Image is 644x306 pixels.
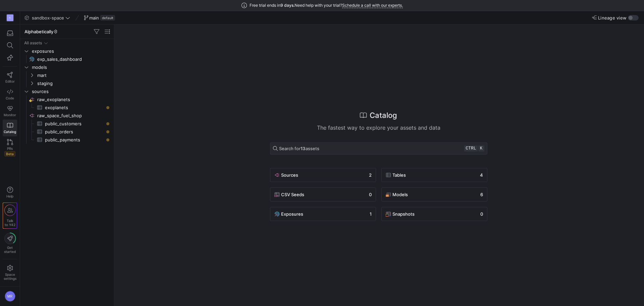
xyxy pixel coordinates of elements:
[23,55,111,63] div: Press SPACE to select this row.
[23,13,72,22] button: sandbox-space
[381,207,487,221] button: undefinedSnapshots0
[478,145,484,151] kbd: k
[37,72,110,79] span: mart
[32,88,110,95] span: sources
[3,69,17,86] a: Editor
[23,71,111,79] div: Press SPACE to select this row.
[23,136,111,144] div: Press SPACE to select this row.
[5,219,15,227] span: Talk to Y42
[4,113,16,117] span: Monitor
[23,103,111,112] div: Press SPACE to select this row.
[23,112,111,120] div: Press SPACE to select this row.
[464,145,477,151] kbd: ctrl
[32,63,110,71] span: models
[3,262,17,283] a: Spacesettings
[23,136,111,144] a: public_payments​​​​​​​​​
[23,39,111,47] div: Press SPACE to select this row.
[37,55,104,63] span: exp_sales_dashboard​​​​​
[270,142,487,155] button: Search for13assetsctrlk
[4,246,16,254] span: Get started
[3,120,17,136] a: Catalog
[386,211,391,217] img: undefined
[392,172,406,178] span: Tables
[369,172,372,178] span: 2
[45,104,104,112] span: exoplanets​​​​​​​​​
[23,55,111,63] a: exp_sales_dashboard​​​​​
[3,184,17,201] button: Help
[23,79,111,87] div: Press SPACE to select this row.
[3,289,17,303] button: MR
[4,272,16,280] span: Space settings
[280,3,294,8] span: 9 days.
[5,79,15,83] span: Editor
[301,146,306,151] strong: 13
[370,211,372,217] span: 1
[3,136,17,159] a: PRsBeta
[37,96,110,103] span: raw_exoplanets​​​​​​​​
[32,47,110,55] span: exposures
[23,103,111,112] a: exoplanets​​​​​​​​​
[392,211,415,217] span: Snapshots
[281,211,303,217] span: Exposures
[381,168,487,182] button: undefinedTables4
[3,12,17,24] a: N
[279,146,319,151] span: Search for assets
[32,15,64,20] span: sandbox-space
[386,192,391,197] img: undefined
[6,194,14,198] span: Help
[386,172,391,178] img: undefined
[23,128,111,136] a: public_orders​​​​​​​​​
[3,203,17,228] a: Talkto Y42
[100,15,115,20] span: default
[281,192,304,197] span: CSV Seeds
[45,128,104,136] span: public_orders​​​​​​​​​
[23,95,111,103] div: Press SPACE to select this row.
[281,172,298,178] span: Sources
[24,41,42,45] div: All assets
[37,80,110,87] span: staging
[45,120,104,128] span: public_customers​​​​​​​​​
[342,3,403,8] a: Schedule a call with our experts.
[23,27,60,36] button: Alphabetically
[6,96,14,100] span: Code
[274,192,280,197] img: undefined
[270,168,376,182] button: undefinedSources2
[23,120,111,128] div: Press SPACE to select this row.
[392,192,408,197] span: Models
[3,103,17,120] a: Monitor
[23,87,111,95] div: Press SPACE to select this row.
[480,192,483,197] span: 6
[23,112,111,120] a: raw_space_fuel_shop​​​​​​​​
[23,95,111,103] a: raw_exoplanets​​​​​​​​
[274,211,280,217] img: undefined
[250,3,403,8] span: Free trial ends in Need help with your trial?
[89,15,99,20] span: main
[4,151,15,157] span: Beta
[24,29,58,34] span: Alphabetically
[3,86,17,103] a: Code
[480,172,483,178] span: 4
[369,192,372,197] span: 0
[37,112,110,120] span: raw_space_fuel_shop​​​​​​​​
[270,124,487,132] div: The fastest way to explore your assets and data
[270,207,376,221] button: undefinedExposures1
[370,110,397,121] h1: Catalog
[7,14,13,21] div: N
[270,187,376,202] button: undefinedCSV Seeds0
[480,211,483,217] span: 0
[381,187,487,202] button: undefinedModels6
[4,130,16,134] span: Catalog
[3,230,17,256] button: Getstarted
[23,120,111,128] a: public_customers​​​​​​​​​
[7,146,13,150] span: PRs
[23,47,111,55] div: Press SPACE to select this row.
[45,136,104,144] span: public_payments​​​​​​​​​
[23,63,111,71] div: Press SPACE to select this row.
[5,291,15,302] div: MR
[274,172,280,178] img: undefined
[23,128,111,136] div: Press SPACE to select this row.
[598,15,627,20] span: Lineage view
